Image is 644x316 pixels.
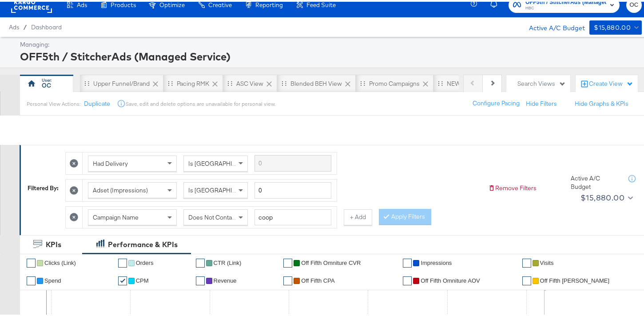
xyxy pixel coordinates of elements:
input: Enter a search term [254,208,331,224]
div: Blended BEH View [290,78,342,86]
button: + Add [344,208,372,224]
span: Ads [9,22,19,29]
a: ✔ [27,257,36,266]
span: Off Fifth Omniture AOV [421,276,480,282]
div: $15,880.00 [594,20,631,32]
button: Remove Filters [488,182,537,191]
a: ✔ [522,257,531,266]
div: OFF5th / StitcherAds (Managed Service) [20,47,640,62]
a: ✔ [27,275,36,284]
button: $15,880.00 [589,19,642,33]
div: Search Views [517,78,566,86]
span: Is [GEOGRAPHIC_DATA] [188,184,256,192]
a: ✔ [196,257,205,266]
span: Conversion [262,124,294,132]
span: Last Week (Sun - Sat) [477,124,534,132]
span: / [19,22,31,29]
div: Drag to reorder tab [438,79,443,84]
div: $15,880.00 [580,189,624,203]
button: Duplicate [84,98,110,106]
a: Dashboard [31,22,62,29]
span: off fifth CPA [301,276,334,282]
div: Pacing RMK [177,78,209,86]
div: Save, edit and delete options are unavailable for personal view. [126,99,275,106]
span: Is [GEOGRAPHIC_DATA] [188,158,256,166]
button: Configure Pacing [466,94,526,110]
button: $15,880.00 [577,189,635,203]
a: ✔ [118,257,127,266]
span: 1 Day Views [175,124,209,132]
div: Promo Campaigns [369,78,420,86]
span: Adset (Impressions) [93,184,148,192]
div: Personal View Actions: [27,99,80,106]
a: ✔ [283,257,292,266]
div: OC [42,80,51,88]
div: Drag to reorder tab [168,79,173,84]
div: Active A/C Budget [571,172,620,189]
span: Off Fifth Omniture CVR [301,258,361,264]
a: ✔ [118,275,127,284]
span: Impressions [421,258,452,264]
div: Create View [589,78,633,87]
span: HBC [525,3,606,10]
div: Drag to reorder tab [84,79,89,84]
div: NEW O5 Weekly Report [447,78,512,86]
button: Hide Filters [526,98,557,106]
span: Does Not Contain [188,212,237,220]
div: Active A/C Budget [520,19,585,32]
a: ✔ [196,275,205,284]
span: 7 Day Clicks [84,124,118,132]
div: Upper Funnel/Brand [93,78,150,86]
button: Hide Graphs & KPIs [575,98,628,106]
input: Enter a search term [254,153,331,170]
span: Orders [136,258,154,264]
div: ASC View [236,78,263,86]
a: ✔ [403,257,412,266]
div: Attribution Window: [27,125,75,132]
a: ✔ [403,275,412,284]
span: CTR (Link) [214,258,242,264]
label: Use Unified Attribution Setting: [334,124,418,133]
input: Enter a number [254,180,331,197]
span: Campaign Name [93,212,139,220]
span: Had Delivery [93,158,128,166]
a: ✔ [522,275,531,284]
div: Drag to reorder tab [360,79,365,84]
span: CPM [136,276,149,282]
div: Filtered By: [28,182,59,191]
span: Visits [540,258,554,264]
div: Performance & KPIs [108,238,178,248]
span: Clicks (Link) [44,258,76,264]
span: Revenue [214,276,237,282]
span: Off Fifth [PERSON_NAME] [540,276,610,282]
div: Drag to reorder tab [227,79,232,84]
div: Drag to reorder tab [282,79,286,84]
div: KPIs [46,238,61,248]
a: ✔ [283,275,292,284]
div: Managing: [20,39,640,47]
span: Spend [44,276,61,282]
